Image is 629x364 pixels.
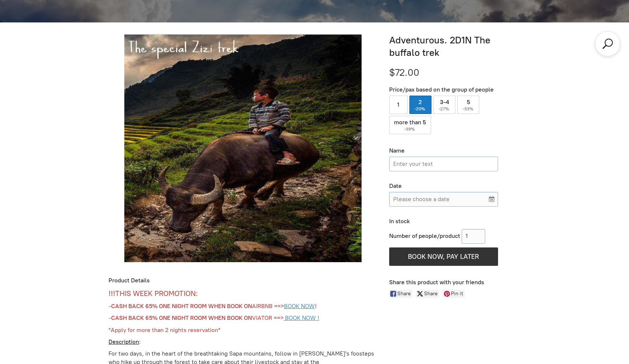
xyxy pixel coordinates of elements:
[109,289,198,298] span: !!!THIS WEEK PROMOTION:
[389,157,498,171] input: Name
[389,232,460,239] span: Number of people/product
[451,290,465,298] span: Pin it
[389,279,520,286] div: Share this product with your friends
[389,34,520,59] h1: Adventurous. 2D1N The buffalo trek
[389,86,498,94] div: Price/pax based on the group of people
[109,314,111,321] span: -
[424,290,439,298] span: Share
[252,314,319,321] span: VIATOR ==>
[109,277,377,285] div: Product Details
[111,314,252,321] span: CASH BACK 65% ONE NIGHT ROOM WHEN BOOK ON
[462,106,475,111] span: -33%
[389,182,498,190] div: Date
[389,218,410,225] span: In stock
[284,303,315,310] a: BOOK NOW
[389,290,412,298] a: Share
[285,314,319,321] a: BOOK NOW !
[408,253,479,261] span: BOOK NOW, PAY LATER
[389,147,498,155] div: Name
[109,326,220,333] span: *Apply for more than 2 nights reservation*
[389,116,431,134] label: more than 5
[389,67,419,78] span: $72.00
[252,303,317,310] span: AIRBNB ==> !
[109,338,139,345] u: Description
[438,106,450,111] span: -27%
[457,96,480,114] label: 5
[109,303,111,310] span: -
[416,290,439,298] a: Share
[389,96,408,114] label: 1
[111,303,252,310] span: CASH BACK 65% ONE NIGHT ROOM WHEN BOOK ON
[433,96,455,114] label: 3-4
[389,192,498,207] input: Please choose a date
[443,290,465,298] a: Pin it
[109,338,377,346] p: :
[601,37,614,50] a: Search products
[397,290,412,298] span: Share
[124,34,362,262] img: Adventurous. 2D1N The buffalo trek
[404,126,416,132] span: -39%
[389,247,498,266] button: BOOK NOW, PAY LATER
[462,229,485,244] input: 1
